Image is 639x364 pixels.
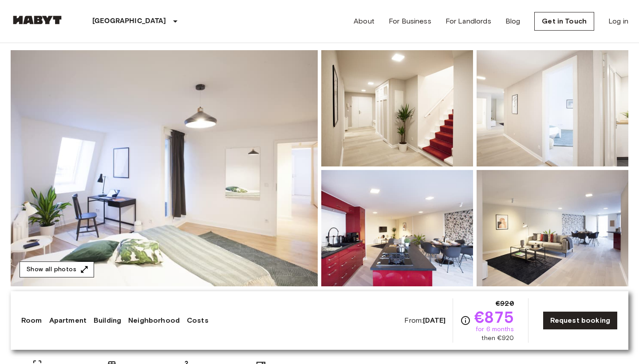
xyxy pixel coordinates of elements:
img: Habyt [11,16,64,24]
span: €920 [496,298,514,309]
img: Picture of unit DE-01-046-001-05H [321,50,473,166]
a: Apartment [49,315,87,326]
a: About [354,16,375,27]
span: for 6 months [476,325,514,334]
a: Blog [505,16,521,27]
a: For Business [389,16,431,27]
span: €875 [474,309,514,325]
a: Get in Touch [534,12,594,31]
a: For Landlords [446,16,491,27]
img: Picture of unit DE-01-046-001-05H [477,50,628,166]
a: Room [21,315,42,326]
a: Costs [187,315,209,326]
svg: Check cost overview for full price breakdown. Please note that discounts apply to new joiners onl... [460,315,471,326]
img: Marketing picture of unit DE-01-046-001-05H [11,50,318,286]
a: Neighborhood [128,315,180,326]
p: [GEOGRAPHIC_DATA] [92,16,166,27]
span: From: [404,316,446,325]
a: Request booking [543,311,618,330]
span: then €920 [481,334,513,343]
button: Show all photos [20,261,94,278]
img: Picture of unit DE-01-046-001-05H [477,170,628,286]
b: [DATE] [423,316,446,324]
img: Picture of unit DE-01-046-001-05H [321,170,473,286]
a: Building [94,315,121,326]
a: Log in [608,16,628,27]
